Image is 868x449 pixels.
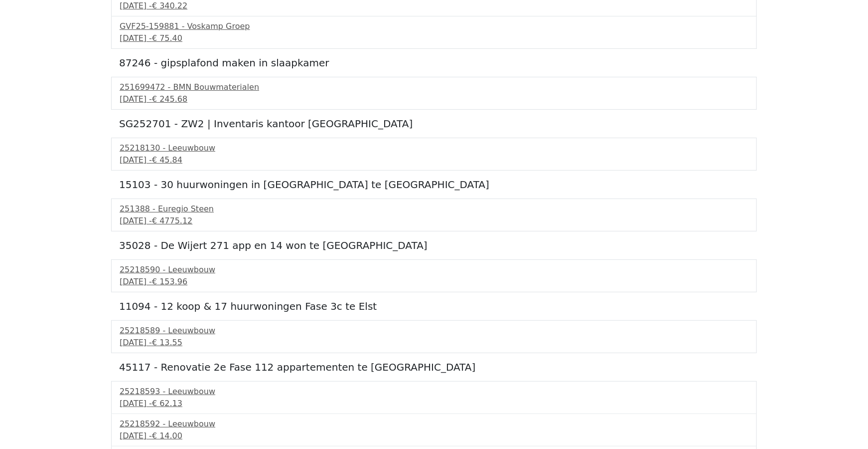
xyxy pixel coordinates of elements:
a: 251699472 - BMN Bouwmaterialen[DATE] -€ 245.68 [120,81,748,105]
span: € 153.96 [152,277,187,286]
span: € 45.84 [152,155,182,165]
a: 25218130 - Leeuwbouw[DATE] -€ 45.84 [120,142,748,166]
div: 25218130 - Leeuwbouw [120,142,748,154]
div: [DATE] - [120,154,748,166]
span: € 245.68 [152,94,187,104]
div: 251388 - Euregio Steen [120,203,748,215]
span: € 340.22 [152,1,187,10]
span: € 13.55 [152,338,182,347]
a: 25218593 - Leeuwbouw[DATE] -€ 62.13 [120,386,748,410]
a: 25218590 - Leeuwbouw[DATE] -€ 153.96 [120,264,748,288]
a: GVF25-159881 - Voskamp Groep[DATE] -€ 75.40 [120,20,748,44]
span: € 4775.12 [152,216,192,225]
h5: 45117 - Renovatie 2e Fase 112 appartementen te [GEOGRAPHIC_DATA] [119,361,749,373]
h5: 11094 - 12 koop & 17 huurwoningen Fase 3c te Elst [119,300,749,312]
div: 251699472 - BMN Bouwmaterialen [120,81,748,93]
span: € 62.13 [152,399,182,408]
div: 25218589 - Leeuwbouw [120,325,748,337]
div: [DATE] - [120,215,748,227]
div: [DATE] - [120,32,748,44]
div: 25218593 - Leeuwbouw [120,386,748,398]
h5: 15103 - 30 huurwoningen in [GEOGRAPHIC_DATA] te [GEOGRAPHIC_DATA] [119,179,749,191]
div: [DATE] - [120,430,748,442]
div: 25218590 - Leeuwbouw [120,264,748,276]
div: GVF25-159881 - Voskamp Groep [120,20,748,32]
a: 25218589 - Leeuwbouw[DATE] -€ 13.55 [120,325,748,349]
span: € 14.00 [152,431,182,441]
div: [DATE] - [120,398,748,410]
div: [DATE] - [120,276,748,288]
div: [DATE] - [120,93,748,105]
h5: 87246 - gipsplafond maken in slaapkamer [119,57,749,69]
h5: 35028 - De Wijert 271 app en 14 won te [GEOGRAPHIC_DATA] [119,239,749,251]
a: 25218592 - Leeuwbouw[DATE] -€ 14.00 [120,418,748,442]
div: 25218592 - Leeuwbouw [120,418,748,430]
h5: SG252701 - ZW2 | Inventaris kantoor [GEOGRAPHIC_DATA] [119,118,749,130]
a: 251388 - Euregio Steen[DATE] -€ 4775.12 [120,203,748,227]
div: [DATE] - [120,337,748,349]
span: € 75.40 [152,33,182,43]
